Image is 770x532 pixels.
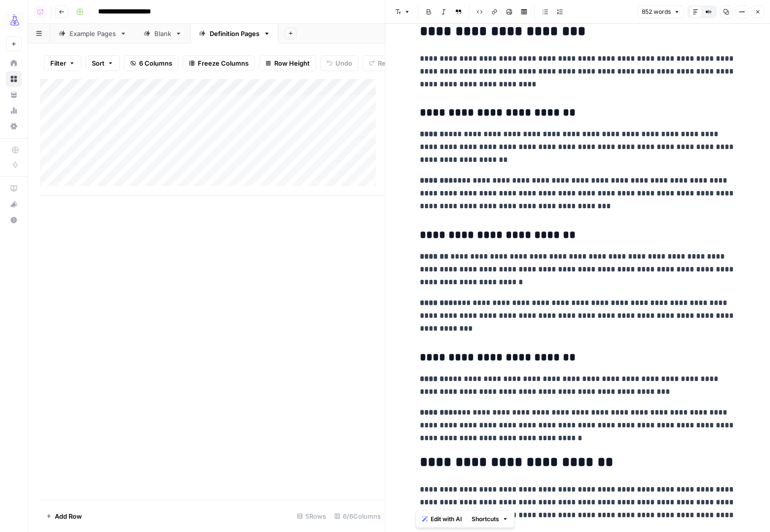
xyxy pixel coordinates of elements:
a: Example Pages [50,24,135,43]
button: Add Row [40,508,88,524]
span: 6 Columns [139,58,172,68]
button: Row Height [259,55,316,71]
button: Workspace: AirOps Growth [6,8,22,33]
button: Undo [320,55,359,71]
span: Redo [378,58,394,68]
span: Add Row [55,511,82,521]
button: 852 words [637,5,684,18]
button: Filter [44,55,81,71]
div: Example Pages [70,29,116,38]
a: Your Data [6,87,22,103]
img: AirOps Growth Logo [6,11,24,29]
a: Settings [6,118,22,134]
span: 852 words [642,7,671,16]
span: Filter [50,58,66,68]
button: What's new? [6,196,22,212]
div: Blank [154,29,171,38]
div: Definition Pages [210,29,259,38]
button: Help + Support [6,212,22,228]
button: Redo [363,55,400,71]
button: Sort [85,55,120,71]
a: AirOps Academy [6,181,22,196]
span: Undo [335,58,352,68]
a: Browse [6,71,22,87]
span: Row Height [274,58,310,68]
button: Edit with AI [418,513,466,526]
button: Shortcuts [468,513,513,526]
div: What's new? [6,197,21,212]
button: Freeze Columns [183,55,255,71]
div: 5 Rows [293,508,330,524]
div: 6/6 Columns [330,508,385,524]
span: Edit with AI [431,515,462,524]
button: 6 Columns [124,55,179,71]
a: Definition Pages [190,24,279,43]
span: Sort [92,58,105,68]
a: Home [6,55,22,71]
span: Shortcuts [472,515,500,524]
span: Freeze Columns [198,58,249,68]
a: Usage [6,103,22,118]
a: Blank [135,24,190,43]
